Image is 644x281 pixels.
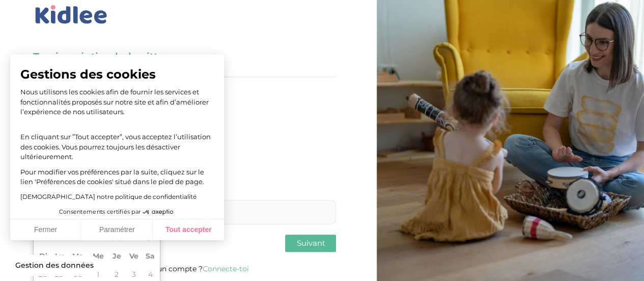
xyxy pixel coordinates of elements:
th: Lu [51,247,68,265]
th: Ve [125,247,143,265]
button: Fermer le widget sans consentement [9,255,100,276]
h3: Ton inscription babysitter [33,49,336,64]
button: Tout accepter [153,219,224,241]
span: Suivant [296,238,325,248]
p: En cliquant sur ”Tout accepter”, vous acceptez l’utilisation des cookies. Vous pourrez toujours l... [20,122,214,162]
a: Connecte-toi [203,264,249,273]
span: Consentements certifiés par [59,209,141,215]
p: Nous utilisons les cookies afin de fournir les services et fonctionnalités proposés sur notre sit... [20,87,214,117]
th: Di [36,247,51,265]
span: Gestion des données [15,261,94,270]
svg: Axeptio [143,197,173,227]
th: Ma [68,247,88,265]
button: Fermer [10,219,81,241]
th: Je [108,247,125,265]
img: logo_kidlee_bleu [33,3,109,27]
p: Tu as déjà un compte ? [33,262,336,275]
p: Pour modifier vos préférences par la suite, cliquez sur le lien 'Préférences de cookies' situé da... [20,167,214,187]
a: [DEMOGRAPHIC_DATA] notre politique de confidentialité [20,193,197,200]
th: Me [88,247,108,265]
button: Consentements certifiés par [54,206,180,219]
span: Gestions des cookies [20,67,214,82]
button: Suivant [285,235,336,252]
button: Paramétrer [81,219,153,241]
th: Sa [143,247,158,265]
